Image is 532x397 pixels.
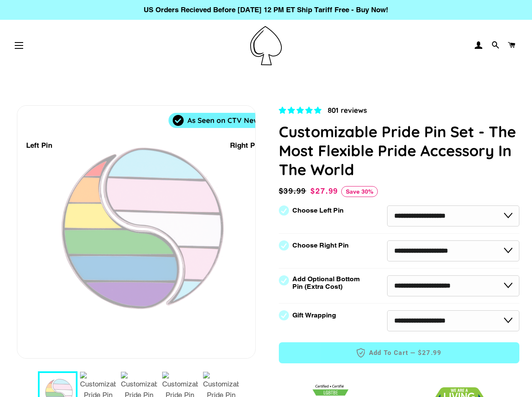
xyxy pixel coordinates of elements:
[292,207,344,214] label: Choose Left Pin
[328,106,367,115] span: 801 reviews
[279,342,520,363] button: Add to Cart —$27.99
[17,106,255,358] div: 1 / 7
[230,140,261,151] div: Right Pin
[292,275,363,290] label: Add Optional Bottom Pin (Extra Cost)
[291,347,507,358] span: Add to Cart —
[279,187,307,195] span: $39.99
[292,242,349,249] label: Choose Right Pin
[250,26,282,65] img: Pin-Ace
[310,187,338,195] span: $27.99
[279,106,323,115] span: 4.83 stars
[418,349,442,357] span: $27.99
[341,186,378,197] span: Save 30%
[292,312,336,319] label: Gift Wrapping
[279,122,520,179] h1: Customizable Pride Pin Set - The Most Flexible Pride Accessory In The World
